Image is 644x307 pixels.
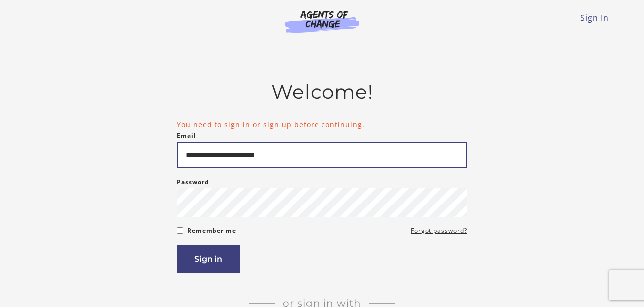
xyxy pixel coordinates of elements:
[177,176,209,188] label: Password
[274,10,370,33] img: Agents of Change Logo
[177,130,196,142] label: Email
[177,119,467,130] li: You need to sign in or sign up before continuing.
[187,225,236,237] label: Remember me
[177,245,240,273] button: Sign in
[411,225,467,237] a: Forgot password?
[580,12,609,23] a: Sign In
[177,80,467,103] h2: Welcome!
